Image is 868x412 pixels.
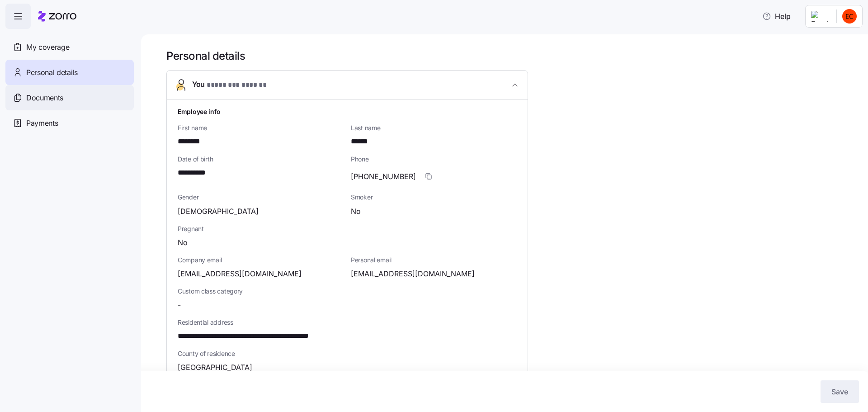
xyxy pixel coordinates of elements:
button: Help [755,7,798,25]
a: My coverage [5,34,134,60]
span: - [178,299,181,311]
span: [PHONE_NUMBER] [351,171,416,182]
span: Company email [178,256,344,265]
span: Personal email [351,256,517,265]
span: No [351,206,361,217]
span: My coverage [26,42,69,53]
span: You [192,79,272,91]
span: Custom class category [178,287,344,296]
a: Personal details [5,60,134,85]
span: [EMAIL_ADDRESS][DOMAIN_NAME] [351,268,475,279]
button: Save [821,380,859,403]
span: Personal details [26,67,78,78]
span: Pregnant [178,224,517,233]
h1: Personal details [166,49,855,63]
span: Last name [351,123,517,133]
span: Phone [351,155,517,164]
span: Gender [178,193,344,202]
span: [EMAIL_ADDRESS][DOMAIN_NAME] [178,268,302,279]
span: Smoker [351,193,517,202]
span: Residential address [178,318,517,327]
span: [GEOGRAPHIC_DATA] [178,362,252,373]
span: County of residence [178,349,517,358]
span: No [178,237,188,248]
img: cc97166a80db72ba115bf250c5d9a898 [842,9,857,24]
img: Employer logo [811,11,829,22]
span: First name [178,123,344,133]
span: Documents [26,92,63,104]
span: Date of birth [178,155,344,164]
span: Payments [26,118,58,129]
h1: Employee info [178,107,517,116]
span: Help [762,11,791,22]
span: [DEMOGRAPHIC_DATA] [178,206,259,217]
a: Payments [5,110,134,136]
a: Documents [5,85,134,110]
span: Save [831,386,848,397]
